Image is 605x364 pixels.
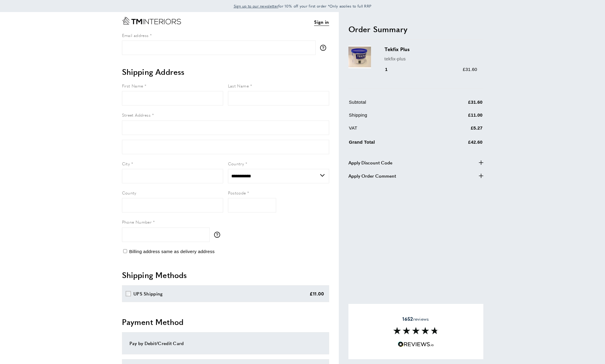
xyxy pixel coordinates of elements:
[348,172,396,179] span: Apply Order Comment
[349,112,435,123] td: Shipping
[393,327,438,334] img: Reviews section
[349,124,435,136] td: VAT
[122,161,130,167] span: City
[122,270,329,280] h2: Shipping Methods
[123,249,127,253] input: Billing address same as delivery address
[385,46,477,53] h3: Tekfix Plus
[402,316,429,322] span: reviews
[348,159,392,166] span: Apply Discount Code
[122,219,152,225] span: Phone Number
[435,99,482,110] td: £31.60
[129,340,322,347] div: Pay by Debit/Credit Card
[435,137,482,150] td: £42.60
[349,99,435,110] td: Subtotal
[133,290,163,297] div: UPS Shipping
[435,124,482,136] td: £5.27
[385,66,396,73] div: 1
[348,46,371,68] img: Tekfix Plus
[122,66,329,77] h2: Shipping Address
[122,112,151,118] span: Street Address
[314,18,329,26] a: Sign in
[402,315,413,322] strong: 1652
[398,341,434,347] img: Reviews.io 5 stars
[122,17,181,25] a: Go to Home page
[234,3,372,9] span: for 10% off your first order *Only applies to full RRP
[129,249,215,254] span: Billing address same as delivery address
[348,24,483,35] h2: Order Summary
[435,112,482,123] td: £11.00
[122,317,329,327] h2: Payment Method
[214,232,223,238] button: More information
[228,190,246,196] span: Postcode
[228,83,249,89] span: Last Name
[234,3,279,9] span: Sign up to our newsletter
[385,55,477,63] p: tekfix-plus
[463,67,477,72] span: £31.60
[122,83,143,89] span: First Name
[122,190,136,196] span: County
[349,137,435,150] td: Grand Total
[310,290,324,297] div: £11.00
[234,3,279,9] a: Sign up to our newsletter
[228,161,244,167] span: Country
[320,45,329,51] button: More information
[122,32,149,38] span: Email address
